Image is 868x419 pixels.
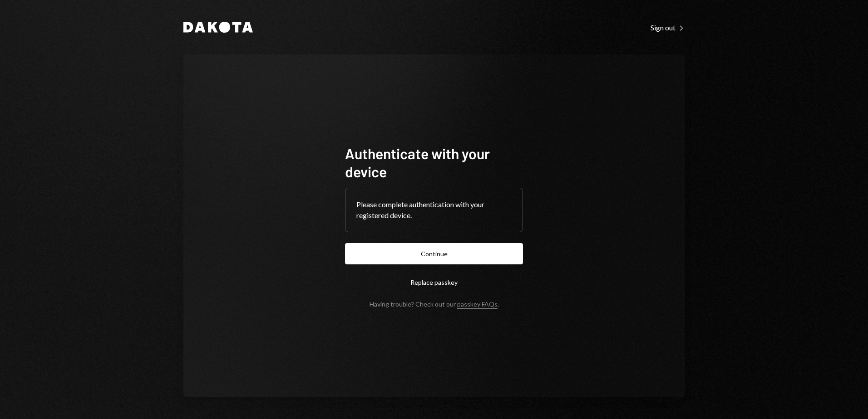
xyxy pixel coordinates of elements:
[345,272,523,293] button: Replace passkey
[651,22,685,32] a: Sign out
[345,144,523,180] h1: Authenticate with your device
[457,300,498,309] a: passkey FAQs
[345,243,523,264] button: Continue
[651,23,685,32] div: Sign out
[356,199,512,221] div: Please complete authentication with your registered device.
[370,300,499,308] div: Having trouble? Check out our .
